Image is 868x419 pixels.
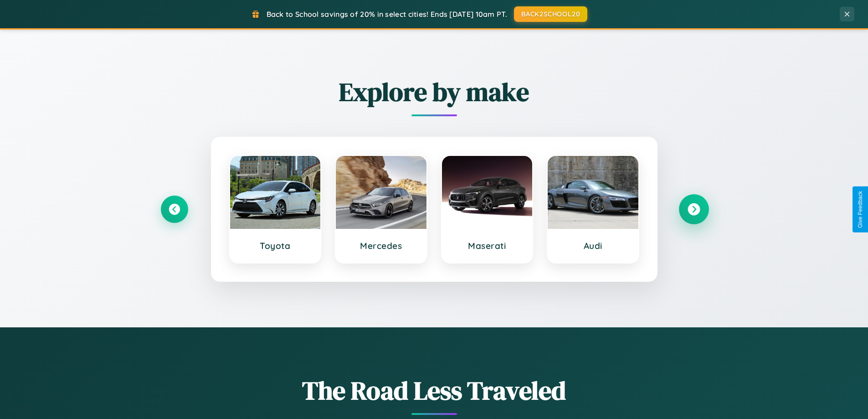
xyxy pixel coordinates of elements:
[239,240,312,251] h3: Toyota
[514,6,587,22] button: BACK2SCHOOL20
[451,240,524,251] h3: Maserati
[161,74,708,109] h2: Explore by make
[345,240,417,251] h3: Mercedes
[857,191,863,228] div: Give Feedback
[267,10,507,19] span: Back to School savings of 20% in select cities! Ends [DATE] 10am PT.
[557,240,629,251] h3: Audi
[161,373,708,408] h1: The Road Less Traveled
